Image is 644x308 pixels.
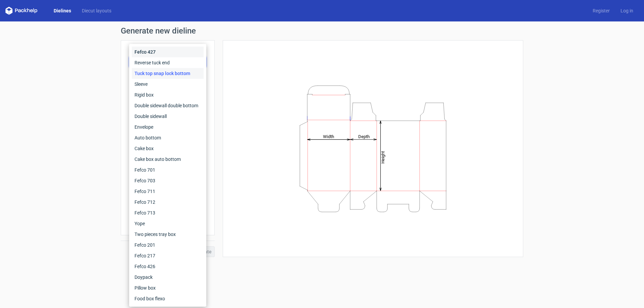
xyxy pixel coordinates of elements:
[132,272,204,283] div: Doypack
[132,207,204,218] div: Fefco 713
[132,293,204,304] div: Food box flexo
[132,175,204,186] div: Fefco 703
[76,7,117,14] a: Diecut layouts
[132,154,204,165] div: Cake box auto bottom
[132,240,204,250] div: Fefco 201
[615,7,639,14] a: Log in
[132,89,204,100] div: Rigid box
[132,165,204,175] div: Fefco 701
[132,186,204,197] div: Fefco 711
[380,151,385,163] tspan: Height
[323,134,334,139] tspan: Width
[587,7,615,14] a: Register
[132,111,204,122] div: Double sidewall
[132,218,204,229] div: Yope
[132,261,204,272] div: Fefco 426
[132,57,204,68] div: Reverse tuck end
[132,250,204,261] div: Fefco 217
[132,79,204,89] div: Sleeve
[132,143,204,154] div: Cake box
[132,197,204,207] div: Fefco 712
[132,132,204,143] div: Auto bottom
[132,68,204,79] div: Tuck top snap lock bottom
[132,47,204,57] div: Fefco 427
[121,27,523,35] h1: Generate new dieline
[48,7,76,14] a: Dielines
[132,100,204,111] div: Double sidewall double bottom
[132,283,204,293] div: Pillow box
[358,134,370,139] tspan: Depth
[132,122,204,132] div: Envelope
[132,229,204,240] div: Two pieces tray box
